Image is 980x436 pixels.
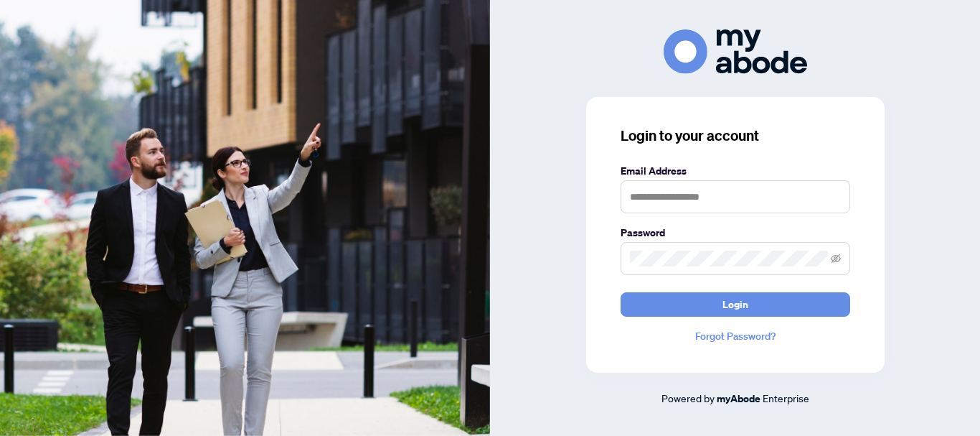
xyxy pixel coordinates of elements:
span: Enterprise [763,391,809,404]
button: Login [621,292,850,317]
label: Password [621,225,850,241]
label: Email Address [621,163,850,179]
a: myAbode [717,391,760,407]
span: Login [722,293,748,316]
span: eye-invisible [831,254,841,264]
h3: Login to your account [621,126,850,146]
img: ma-logo [664,29,807,73]
a: Forgot Password? [621,328,850,344]
span: Powered by [661,391,715,404]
